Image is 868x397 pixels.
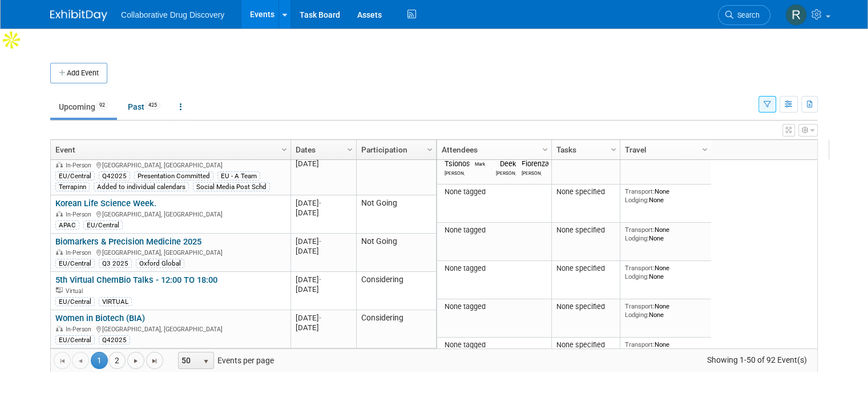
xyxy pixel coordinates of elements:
[55,198,156,208] a: Korean Life Science Week.
[356,272,436,310] td: Considering
[319,237,321,246] span: -
[625,340,707,357] div: None None
[55,182,90,191] div: Terrapinn
[425,145,434,154] span: Column Settings
[56,326,63,331] img: In-Person Event
[55,313,145,323] a: Women in Biotech (BIA)
[193,182,270,191] div: Social Media Post Schd
[556,302,616,311] div: None specified
[83,220,123,230] div: EU/Central
[345,145,354,154] span: Column Settings
[66,287,86,295] span: Virtual
[356,146,436,195] td: Committed
[55,209,285,219] div: [GEOGRAPHIC_DATA], [GEOGRAPHIC_DATA]
[108,352,126,369] a: 2
[319,275,321,284] span: -
[50,10,107,21] img: ExhibitDay
[361,140,429,159] a: Participation
[131,356,140,366] span: Go to the next page
[539,140,552,157] a: Column Settings
[50,63,107,83] button: Add Event
[72,352,89,369] a: Go to the previous page
[700,145,709,154] span: Column Settings
[785,4,807,26] img: Renate Baker
[55,275,217,285] a: 5th Virtual ChemBio Talks - 12:00 TO 18:00
[55,220,79,230] div: APAC
[296,275,351,284] div: [DATE]
[356,195,436,234] td: Not Going
[136,259,184,268] div: Oxford Global
[625,234,649,242] span: Lodging:
[625,302,655,310] span: Transport:
[356,310,436,348] td: Considering
[296,236,351,246] div: [DATE]
[556,187,616,197] div: None specified
[445,169,465,176] div: Dimitris Tsionos
[522,169,542,176] div: Raffaele Fiorenza
[699,140,712,157] a: Column Settings
[55,160,285,170] div: [GEOGRAPHIC_DATA], [GEOGRAPHIC_DATA]
[442,187,547,197] div: None tagged
[496,169,516,176] div: Joanna Deek
[99,335,130,344] div: Q42025
[442,140,544,159] a: Attendees
[127,352,144,369] a: Go to the next page
[424,140,437,157] a: Column Settings
[442,226,547,235] div: None tagged
[55,236,201,247] a: Biomarkers & Precision Medicine 2025
[99,259,132,268] div: Q3 2025
[319,199,321,207] span: -
[55,297,95,306] div: EU/Central
[442,340,547,350] div: None tagged
[55,140,283,159] a: Event
[296,284,351,294] div: [DATE]
[66,162,95,169] span: In-Person
[296,140,349,159] a: Dates
[344,140,357,157] a: Column Settings
[55,324,285,334] div: [GEOGRAPHIC_DATA], [GEOGRAPHIC_DATA]
[625,140,704,159] a: Travel
[296,313,351,323] div: [DATE]
[625,226,707,242] div: None None
[608,140,620,157] a: Column Settings
[296,246,351,256] div: [DATE]
[625,226,655,234] span: Transport:
[625,187,655,195] span: Transport:
[296,323,351,332] div: [DATE]
[625,311,649,319] span: Lodging:
[718,5,770,25] a: Search
[556,340,616,350] div: None specified
[76,356,85,366] span: Go to the previous page
[470,159,490,167] div: Mark Harding
[356,234,436,272] td: Not Going
[56,211,63,216] img: In-Person Event
[55,335,95,344] div: EU/Central
[179,352,198,368] span: 50
[625,264,655,272] span: Transport:
[56,162,63,167] img: In-Person Event
[99,297,132,306] div: VIRTUAL
[96,101,108,110] span: 92
[319,314,321,322] span: -
[280,145,289,154] span: Column Settings
[696,352,817,368] span: Showing 1-50 of 92 Event(s)
[296,198,351,208] div: [DATE]
[609,145,618,154] span: Column Settings
[442,302,547,311] div: None tagged
[145,101,160,110] span: 425
[296,208,351,218] div: [DATE]
[201,357,211,366] span: select
[55,171,95,181] div: EU/Central
[556,140,612,159] a: Tasks
[150,356,159,366] span: Go to the last page
[625,340,655,348] span: Transport:
[94,182,189,191] div: Added to individual calendars
[55,247,285,257] div: [GEOGRAPHIC_DATA], [GEOGRAPHIC_DATA]
[55,259,95,268] div: EU/Central
[217,171,260,181] div: EU - A Team
[119,96,169,118] a: Past425
[625,264,707,280] div: None None
[625,196,649,204] span: Lodging:
[442,264,547,273] div: None tagged
[91,352,108,369] span: 1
